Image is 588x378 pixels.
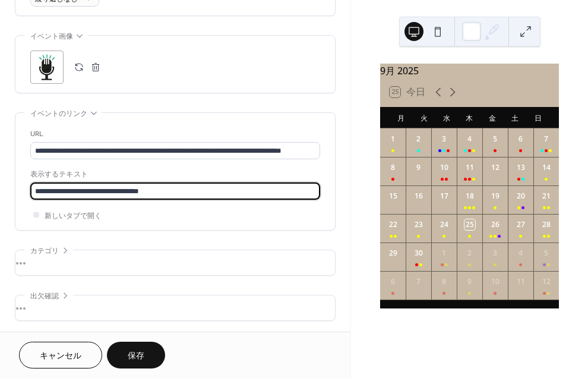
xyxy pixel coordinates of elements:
div: 5 [490,134,501,144]
div: 1 [388,134,399,144]
div: 10 [439,162,450,173]
div: 月 [390,107,412,128]
div: 9月 2025 [380,64,559,78]
div: 木 [458,107,480,128]
div: ••• [15,250,335,275]
button: キャンセル [19,342,102,368]
div: 11 [516,276,526,287]
div: 3 [439,134,450,144]
div: 28 [541,219,552,230]
div: 19 [490,191,501,201]
div: 8 [439,276,450,287]
div: 23 [413,219,424,230]
div: 9 [464,276,475,287]
div: 29 [388,248,399,259]
div: 金 [481,107,504,128]
div: ••• [15,295,335,320]
div: 7 [541,134,552,144]
div: 表示するテキスト [30,168,318,181]
div: 17 [439,191,450,201]
div: 2 [413,134,424,144]
div: 10 [490,276,501,287]
div: 6 [388,276,399,287]
div: 21 [541,191,552,201]
div: 土 [504,107,526,128]
div: 4 [516,248,526,259]
div: 2 [464,248,475,259]
div: 20 [516,191,526,201]
div: 22 [388,219,399,230]
div: 25 [464,219,475,230]
div: URL [30,128,318,140]
span: 新しいタブで開く [45,210,102,222]
div: 1 [439,248,450,259]
div: 14 [541,162,552,173]
div: 11 [464,162,475,173]
div: 15 [388,191,399,201]
div: 30 [413,248,424,259]
span: 出欠確認 [30,290,59,303]
div: 7 [413,276,424,287]
span: カテゴリ [30,245,59,257]
div: 27 [516,219,526,230]
div: 日 [527,107,549,128]
div: 12 [490,162,501,173]
div: ; [30,51,64,84]
div: 3 [490,248,501,259]
span: イベント画像 [30,30,73,43]
div: 16 [413,191,424,201]
div: 4 [464,134,475,144]
div: 9 [413,162,424,173]
span: 保存 [128,350,144,363]
div: 18 [464,191,475,201]
span: イベントのリンク [30,108,87,120]
div: 13 [516,162,526,173]
div: 水 [435,107,458,128]
div: 5 [541,248,552,259]
div: 8 [388,162,399,173]
div: 火 [412,107,435,128]
button: 保存 [107,342,165,368]
div: 26 [490,219,501,230]
span: キャンセル [40,350,81,363]
div: 24 [439,219,450,230]
div: 6 [516,134,526,144]
div: 12 [541,276,552,287]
